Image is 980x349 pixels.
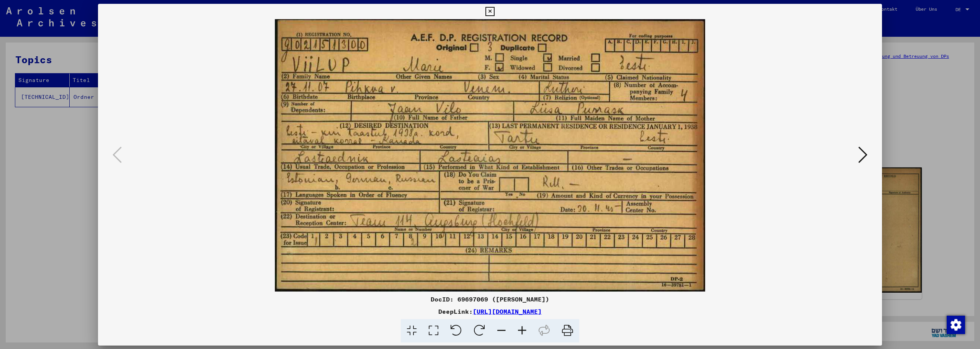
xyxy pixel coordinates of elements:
[124,19,856,292] img: 001.jpg
[947,316,965,334] img: Zustimmung ändern
[473,308,542,315] a: [URL][DOMAIN_NAME]
[98,295,882,304] div: DocID: 69697069 ([PERSON_NAME])
[946,315,965,334] div: Zustimmung ändern
[98,307,882,316] div: DeepLink:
